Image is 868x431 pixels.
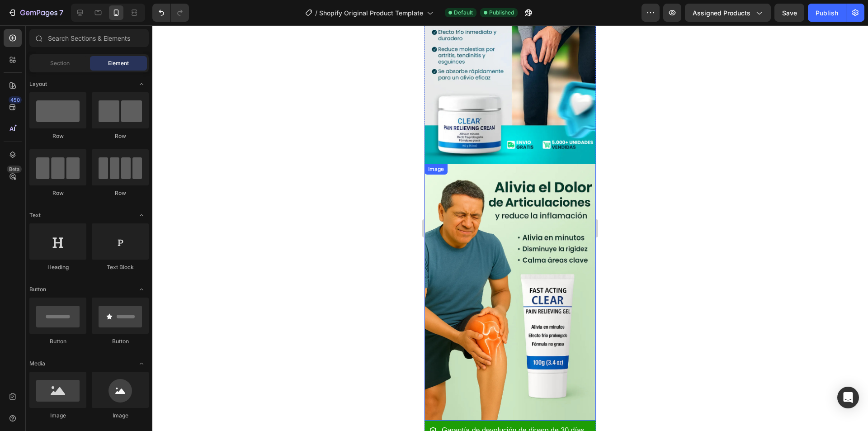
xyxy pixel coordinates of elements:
button: Save [774,4,804,22]
iframe: Design area [425,25,596,431]
button: 7 [4,4,67,22]
span: Toggle open [134,282,149,297]
div: Undo/Redo [152,4,189,22]
span: Toggle open [134,77,149,91]
div: Open Intercom Messenger [837,387,859,408]
span: Section [50,59,70,67]
span: / [315,8,317,18]
div: Text Block [92,263,149,271]
span: Toggle open [134,208,149,223]
div: Button [29,337,86,346]
span: Toggle open [134,356,149,371]
span: Text [29,211,41,219]
div: Publish [816,8,838,18]
span: Save [782,9,797,17]
button: Publish [808,4,846,22]
div: Row [29,189,86,197]
div: Button [92,337,149,346]
span: Layout [29,80,47,88]
div: Image [29,412,86,420]
span: Media [29,360,45,368]
button: Assigned Products [685,4,771,22]
p: 7 [59,7,63,18]
div: 450 [9,96,22,104]
span: Garantía de devolución de dinero de 30 días [17,400,160,411]
div: Row [92,132,149,140]
div: Heading [29,263,86,271]
span: Default [454,9,473,17]
span: Assigned Products [693,8,750,18]
div: Image [92,412,149,420]
div: Row [92,189,149,197]
div: Beta [7,166,22,173]
span: Shopify Original Product Template [319,8,423,18]
span: Published [489,9,514,17]
input: Search Sections & Elements [29,29,149,47]
span: Element [108,59,129,67]
span: Button [29,285,46,294]
div: Row [29,132,86,140]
